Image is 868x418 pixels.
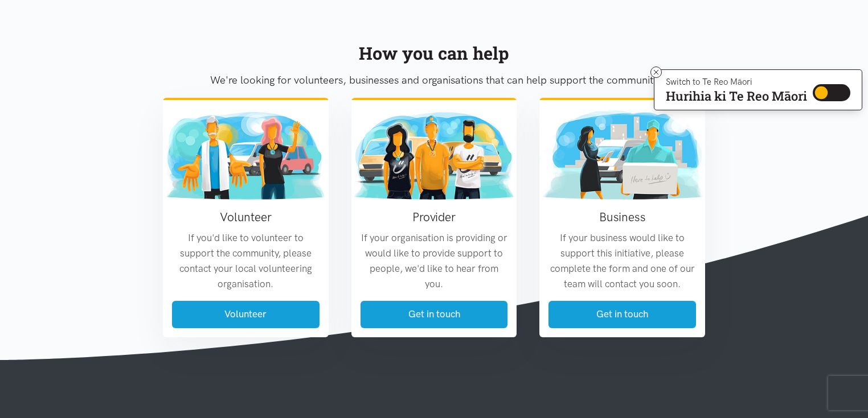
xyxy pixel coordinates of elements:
[361,209,508,225] h3: Provider
[172,209,320,225] h3: Volunteer
[361,301,508,328] a: Get in touch
[548,209,696,225] h3: Business
[548,301,696,328] a: Get in touch
[548,230,696,292] p: If your business would like to support this initiative, please complete the form and one of our t...
[666,78,807,85] p: Switch to Te Reo Māori
[172,230,320,292] p: If you'd like to volunteer to support the community, please contact your local volunteering organ...
[172,301,320,328] a: Volunteer
[666,91,807,101] p: Hurihia ki Te Reo Māori
[163,72,705,89] p: We're looking for volunteers, businesses and organisations that can help support the community
[361,230,508,292] p: If your organisation is providing or would like to provide support to people, we'd like to hear f...
[163,39,705,67] div: How you can help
